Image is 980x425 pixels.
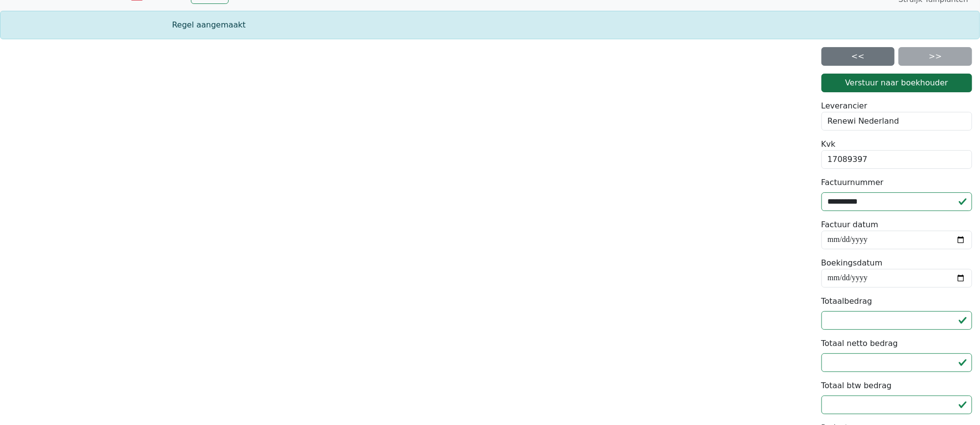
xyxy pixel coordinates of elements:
label: Totaal netto bedrag [821,338,898,349]
label: Totaal btw bedrag [821,380,892,392]
div: 17089397 [821,150,973,169]
label: Leverancier [821,100,868,112]
label: Boekingsdatum [821,257,883,269]
label: Totaalbedrag [821,295,873,307]
label: Factuur datum [821,219,879,231]
div: Renewi Nederland [821,112,973,131]
a: << [821,47,895,66]
label: Factuurnummer [821,177,884,188]
label: Kvk [821,138,836,150]
div: Regel aangemaakt [166,19,814,31]
button: Verstuur naar boekhouder [821,74,973,92]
